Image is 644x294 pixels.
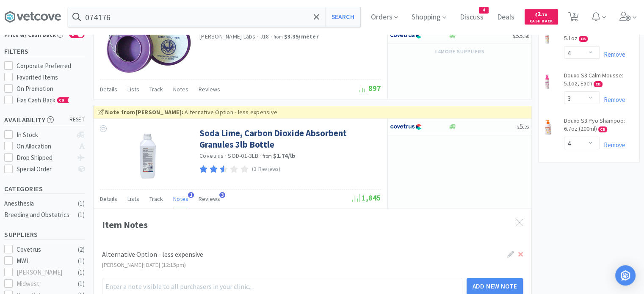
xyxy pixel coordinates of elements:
[599,127,607,132] span: CB
[517,124,519,130] span: $
[523,33,529,39] span: . 50
[523,124,529,130] span: . 22
[102,249,488,260] div: Alternative Option - less expensive
[494,14,518,21] a: Deals
[78,198,85,209] div: ( 1 )
[225,152,227,159] span: ·
[78,245,85,255] div: ( 2 )
[543,73,552,90] img: 2f9023b7eb4b48ce8d70a78b12871c0d_399017.png
[541,12,547,17] span: . 70
[17,279,69,289] div: Midwest
[600,50,625,58] a: Remove
[105,108,183,116] strong: Note from [PERSON_NAME] :
[4,115,85,125] h5: Availability
[4,184,85,194] h5: Categories
[430,46,489,58] button: +4more suppliers
[530,19,553,25] span: Cash Back
[173,85,188,93] span: Notes
[199,85,220,93] span: Reviews
[260,33,269,40] span: J18
[263,153,272,159] span: from
[69,115,85,124] span: reset
[600,96,625,104] a: Remove
[219,192,225,198] span: 3
[535,12,537,17] span: $
[594,82,602,87] span: CB
[102,217,523,232] div: Item Notes
[228,152,258,159] span: SOD-01-3LB
[17,164,73,174] div: Special Order
[564,26,635,46] a: DOUXO S3 PYO Mousse: 5.1oz CB
[149,195,163,203] span: Track
[17,130,73,140] div: In Stock
[525,5,558,28] a: $2.70Cash Back
[199,127,379,151] a: Soda Lime, Carbon Dioxide Absorbent Granules 3lb Bottle
[199,152,224,159] a: Covetrus
[513,30,529,40] span: 33
[325,7,360,27] button: Search
[4,210,73,220] div: Breeding and Obstetrics
[564,71,635,91] a: Douxo S3 Calm Mousse: 5.1oz, Each CB
[273,152,296,159] strong: $1.74 / lb
[98,107,527,117] div: Alternative Option - less expensive
[543,27,552,44] img: 1263bc74064b47028536218f682118f2_404048.png
[565,14,582,22] a: 3
[127,195,139,203] span: Lists
[4,198,73,209] div: Anesthesia
[127,85,139,93] span: Lists
[149,85,163,93] span: Track
[78,279,85,289] div: ( 1 )
[78,256,85,266] div: ( 1 )
[274,34,283,40] span: from
[359,83,381,93] span: 897
[102,261,186,269] span: [PERSON_NAME] · [DATE] (12:15pm)
[271,33,272,40] span: ·
[260,152,261,159] span: ·
[78,267,85,278] div: ( 1 )
[284,33,319,40] strong: $3.35 / meter
[100,85,117,93] span: Details
[564,117,635,137] a: Douxo S3 Pyo Shampoo: 6.7oz (200ml) CB
[100,195,117,203] span: Details
[17,72,85,82] div: Favorited Items
[17,267,69,278] div: [PERSON_NAME]
[199,33,256,40] a: [PERSON_NAME] Labs
[17,153,73,163] div: Drop Shipped
[17,245,69,255] div: Covetrus
[456,14,487,21] a: Discuss4
[352,193,381,203] span: 1,845
[17,61,85,71] div: Corporate Preferred
[17,141,73,151] div: On Allocation
[517,121,529,131] span: 5
[252,165,281,174] p: (3 Reviews)
[543,118,553,135] img: 0672c5f8764042648eb63ac31b5a8553_404042.png
[78,210,85,220] div: ( 1 )
[513,33,515,39] span: $
[17,84,85,94] div: On Promotion
[199,195,220,203] span: Reviews
[4,47,85,56] h5: Filters
[4,230,85,239] h5: Suppliers
[600,141,625,149] a: Remove
[188,192,194,198] span: 1
[479,7,488,13] span: 4
[68,7,360,27] input: Search by item, sku, manufacturer, ingredient, size...
[173,195,188,203] span: Notes
[579,36,587,41] span: CB
[110,127,187,182] img: 98b9c13998a749489e0da3f025c59449_546453.png
[615,265,636,286] div: Open Intercom Messenger
[4,30,65,38] div: Price w/ Cash Back
[58,98,66,103] span: CB
[390,121,422,133] img: 77fca1acd8b6420a9015268ca798ef17_1.png
[106,19,191,73] img: 9eff2e2d6b5e40d6b8b80386aacd99bb_99530.png
[257,33,259,40] span: ·
[17,96,69,104] span: Has Cash Back
[535,10,547,18] span: 2
[17,256,69,266] div: MWI
[390,29,422,42] img: 77fca1acd8b6420a9015268ca798ef17_1.png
